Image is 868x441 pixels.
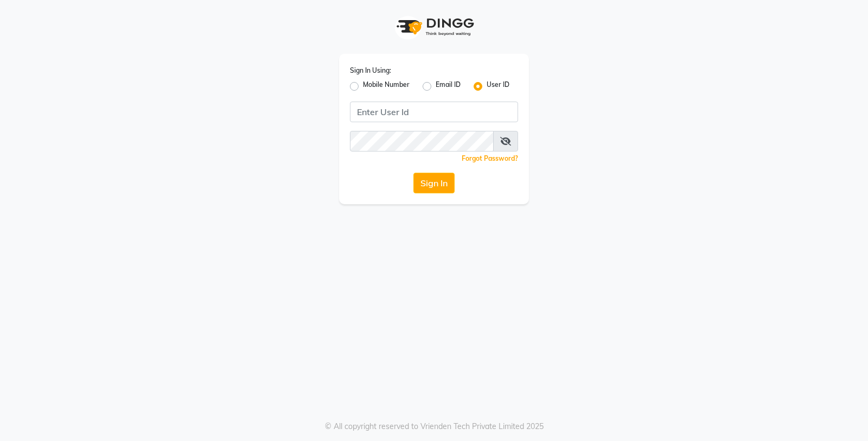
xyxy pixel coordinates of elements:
[487,80,509,93] label: User ID
[413,173,455,193] button: Sign In
[350,66,391,75] label: Sign In Using:
[363,80,410,93] label: Mobile Number
[350,102,518,122] input: Username
[436,80,461,93] label: Email ID
[350,131,494,152] input: Username
[391,11,477,43] img: logo1.svg
[462,154,518,162] a: Forgot Password?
